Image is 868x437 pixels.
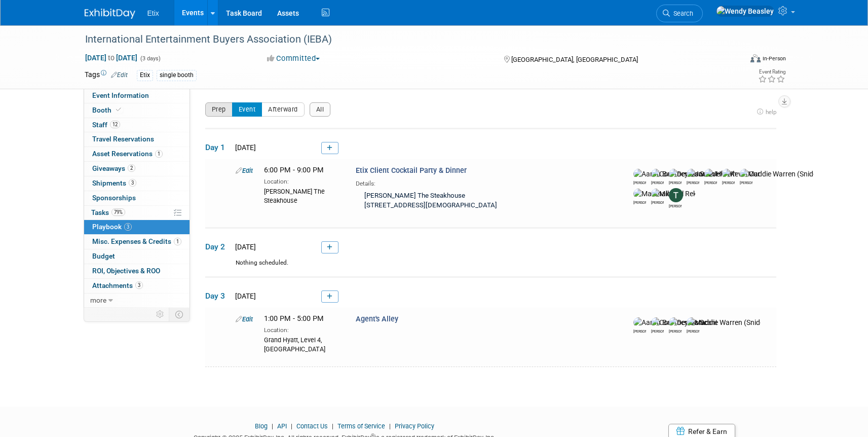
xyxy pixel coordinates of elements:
span: Day 2 [205,241,231,252]
span: more [90,296,106,304]
button: All [310,102,331,117]
div: Jeff White [704,179,717,186]
span: Tasks [91,208,125,216]
span: 3 [124,223,132,231]
a: Attachments3 [84,279,190,293]
div: Maddie Warren (Snider) [740,179,752,186]
span: Shipments [92,179,136,187]
a: Blog [255,422,268,430]
span: [DATE] [232,243,256,251]
a: API [277,422,287,430]
img: Travis Janovich [669,188,683,202]
a: ROI, Objectives & ROO [84,264,190,278]
button: Committed [263,53,324,64]
img: Jeff White [704,169,736,179]
span: 1 [155,150,163,158]
a: Privacy Policy [395,422,434,430]
a: Asset Reservations1 [84,147,190,161]
a: Booth [84,103,190,118]
span: 3 [135,281,143,289]
div: Location: [264,176,341,186]
span: Day 3 [205,290,231,302]
span: help [766,108,776,116]
span: [DATE] [DATE] [85,53,138,62]
div: [PERSON_NAME] The Steakhouse [STREET_ADDRESS][DEMOGRAPHIC_DATA] [356,188,616,214]
span: [DATE] [232,143,256,152]
a: Terms of Service [337,422,385,430]
img: Courtney Barwick [651,317,707,327]
button: Afterward [261,102,305,117]
a: Search [656,5,703,22]
div: Event Rating [758,69,785,75]
span: 79% [111,208,125,216]
span: Staff [92,121,120,129]
a: Sponsorships [84,191,190,205]
td: Tags [85,69,128,81]
img: Dennis Scanlon [669,317,717,327]
span: | [269,422,276,430]
span: (3 days) [139,55,161,62]
img: Wendy Beasley [716,6,774,17]
a: Staff12 [84,118,190,132]
img: Michael Reklis [651,189,695,199]
span: Sponsorships [92,194,136,202]
img: Kevin Curley [722,169,761,179]
div: Etix [137,70,153,81]
div: Grand Hyatt, Level 4, [GEOGRAPHIC_DATA] [264,335,341,354]
span: 3 [129,179,136,187]
span: | [288,422,295,430]
i: Booth reservation complete [116,107,121,113]
a: Event Information [84,89,190,103]
img: Aaron Bare [633,317,669,327]
div: Courtney Barwick [651,327,664,334]
img: ExhibitDay [85,9,135,19]
a: Travel Reservations [84,132,190,147]
span: Agent's Alley [356,315,398,323]
span: Misc. Expenses & Credits [92,237,181,245]
a: Edit [236,315,253,323]
a: more [84,294,190,308]
div: Aaron Bare [633,327,646,334]
td: Toggle Event Tabs [169,308,190,321]
a: Contact Us [296,422,328,430]
span: Booth [92,106,123,114]
div: Dennis Scanlon [669,327,682,334]
span: [DATE] [232,292,256,300]
a: Playbook3 [84,220,190,234]
div: Details: [356,176,616,188]
span: Travel Reservations [92,135,154,143]
div: In-Person [762,55,786,62]
a: Edit [111,71,128,79]
a: Shipments3 [84,176,190,191]
div: Kevin Curley [722,179,735,186]
img: Maddie Warren (Snider) [740,169,814,179]
div: Courtney Barwick [651,179,664,186]
td: Personalize Event Tab Strip [152,308,169,321]
span: 1 [174,238,181,245]
a: Budget [84,249,190,264]
div: Maddie Warren (Snider) [687,327,699,334]
span: Playbook [92,223,132,231]
span: [GEOGRAPHIC_DATA], [GEOGRAPHIC_DATA] [511,56,638,63]
div: [PERSON_NAME] The Steakhouse [264,186,341,205]
div: Marshall Pred [633,199,646,205]
a: Tasks79% [84,206,190,220]
a: Misc. Expenses & Credits1 [84,235,190,249]
span: Event Information [92,91,149,99]
span: | [387,422,393,430]
div: Travis Janovich [669,202,682,209]
img: Maddie Warren (Snider) [687,317,761,327]
span: Attachments [92,281,143,289]
span: Asset Reservations [92,150,163,158]
span: Budget [92,252,115,260]
span: Search [670,10,693,17]
img: Aaron Bare [633,169,669,179]
span: Giveaways [92,164,135,172]
div: Location: [264,324,341,335]
div: Aaron Bare [633,179,646,186]
div: International Entertainment Buyers Association (IEBA) [82,30,727,49]
span: 6:00 PM - 9:00 PM [264,166,324,174]
span: Etix [147,9,159,17]
img: Dennis Scanlon [669,169,717,179]
span: Etix Client Cocktail Party & Dinner [356,166,467,175]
